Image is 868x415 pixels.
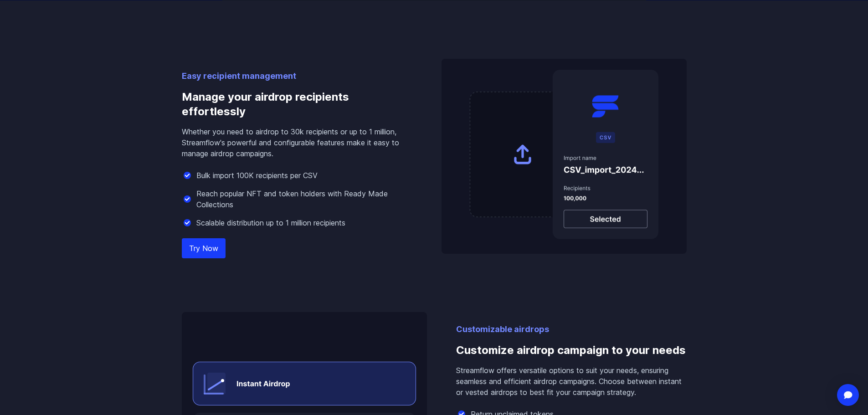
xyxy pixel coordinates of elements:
p: Bulk import 100K recipients per CSV [196,170,318,181]
p: Customizable airdrops [456,323,687,336]
h3: Customize airdrop campaign to your needs [456,336,687,365]
p: Easy recipient management [182,70,412,82]
p: Scalable distribution up to 1 million recipients [196,217,345,228]
a: Try Now [182,238,226,258]
p: Whether you need to airdrop to 30k recipients or up to 1 million, Streamflow's powerful and confi... [182,126,412,159]
div: Open Intercom Messenger [837,384,859,406]
h3: Manage your airdrop recipients effortlessly [182,82,412,126]
img: Manage your airdrop recipients effortlessly [442,59,687,254]
p: Streamflow offers versatile options to suit your needs, ensuring seamless and efficient airdrop c... [456,365,687,398]
p: Reach popular NFT and token holders with Ready Made Collections [196,188,412,210]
